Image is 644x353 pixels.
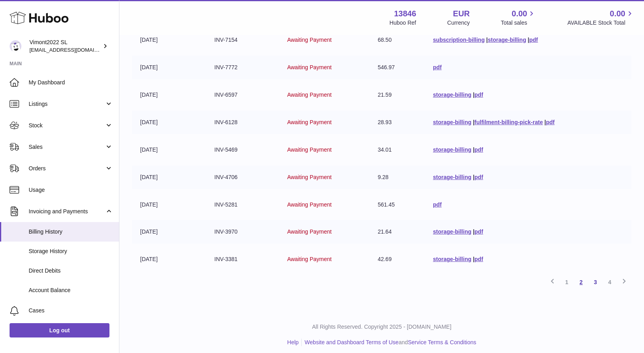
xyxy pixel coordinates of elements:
a: storage-billing [433,92,471,98]
td: INV-3381 [207,248,279,271]
div: Currency [447,19,470,27]
td: INV-4706 [207,166,279,189]
a: storage-billing [433,256,471,262]
span: | [473,174,474,180]
a: pdf [433,201,442,208]
span: [EMAIL_ADDRESS][DOMAIN_NAME] [29,47,117,53]
a: 3 [588,275,603,289]
span: Storage History [29,248,113,255]
a: subscription-billing [433,37,485,43]
span: Awaiting Payment [287,37,332,43]
a: pdf [529,37,538,43]
td: INV-3970 [207,220,279,244]
td: INV-5281 [207,193,279,216]
td: 9.28 [370,166,425,189]
strong: EUR [453,8,470,19]
td: [DATE] [132,83,207,107]
p: All Rights Reserved. Copyright 2025 - [DOMAIN_NAME] [126,323,638,331]
span: | [473,92,474,98]
span: My Dashboard [29,79,113,86]
span: Awaiting Payment [287,228,332,235]
span: | [473,256,474,262]
span: Invoicing and Payments [29,208,105,215]
div: Huboo Ref [390,19,416,27]
a: 1 [560,275,574,289]
a: pdf [546,119,555,125]
a: 2 [574,275,588,289]
a: 0.00 AVAILABLE Stock Total [567,8,634,27]
td: [DATE] [132,166,207,189]
td: 21.64 [370,220,425,244]
strong: 13846 [394,8,416,19]
td: 561.45 [370,193,425,216]
span: Listings [29,100,105,108]
span: | [486,37,488,43]
td: 546.97 [370,56,425,79]
span: | [473,228,474,235]
td: 21.59 [370,83,425,107]
li: and [302,339,476,346]
td: INV-7154 [207,28,279,52]
span: Orders [29,165,105,172]
a: pdf [474,174,483,180]
td: [DATE] [132,193,207,216]
a: storage-billing [433,119,471,125]
td: [DATE] [132,111,207,134]
a: Website and Dashboard Terms of Use [304,339,398,345]
span: Stock [29,122,105,129]
td: INV-6128 [207,111,279,134]
td: INV-7772 [207,56,279,79]
a: storage-billing [433,174,471,180]
span: Awaiting Payment [287,92,332,98]
td: 28.93 [370,111,425,134]
td: INV-6597 [207,83,279,107]
a: pdf [474,228,483,235]
a: fulfilment-billing-pick-rate [474,119,543,125]
span: Usage [29,186,113,194]
span: Awaiting Payment [287,256,332,262]
td: INV-5469 [207,138,279,162]
td: [DATE] [132,28,207,52]
img: vpatel@mcortes.com [10,40,21,52]
span: Sales [29,143,105,151]
div: Vimont2022 SL [29,39,101,54]
span: Billing History [29,228,113,236]
a: storage-billing [433,146,471,153]
span: Cases [29,307,113,314]
span: Awaiting Payment [287,146,332,153]
span: | [473,119,474,125]
span: | [544,119,546,125]
a: storage-billing [433,228,471,235]
a: pdf [474,92,483,98]
a: pdf [474,256,483,262]
td: 68.50 [370,28,425,52]
a: pdf [433,64,442,70]
a: Service Terms & Conditions [408,339,476,345]
span: Awaiting Payment [287,174,332,180]
span: Total sales [501,19,536,27]
a: storage-billing [488,37,526,43]
td: [DATE] [132,248,207,271]
span: AVAILABLE Stock Total [567,19,634,27]
span: Direct Debits [29,267,113,275]
a: 0.00 Total sales [501,8,536,27]
span: Awaiting Payment [287,64,332,70]
a: pdf [474,146,483,153]
span: 0.00 [610,8,625,19]
td: 34.01 [370,138,425,162]
td: 42.69 [370,248,425,271]
td: [DATE] [132,220,207,244]
td: [DATE] [132,56,207,79]
a: Help [287,339,299,345]
span: 0.00 [512,8,527,19]
td: [DATE] [132,138,207,162]
span: Awaiting Payment [287,201,332,208]
span: Awaiting Payment [287,119,332,125]
span: | [473,146,474,153]
span: | [528,37,529,43]
a: Log out [10,323,109,337]
span: Account Balance [29,287,113,294]
a: 4 [603,275,617,289]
